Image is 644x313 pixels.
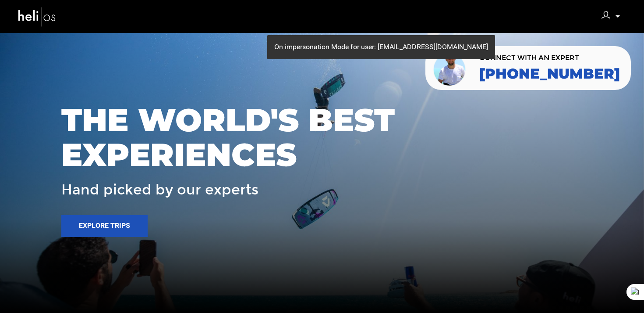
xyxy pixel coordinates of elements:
[61,182,258,198] span: Hand picked by our experts
[18,5,57,28] img: heli-logo
[432,50,468,86] img: contact our team
[479,54,620,61] span: CONNECT WITH AN EXPERT
[267,35,495,59] div: On impersonation Mode for user: [EMAIL_ADDRESS][DOMAIN_NAME]
[61,215,148,237] button: Explore Trips
[602,11,610,20] img: signin-icon-3x.png
[61,103,583,172] span: THE WORLD'S BEST EXPERIENCES
[479,66,620,82] a: [PHONE_NUMBER]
